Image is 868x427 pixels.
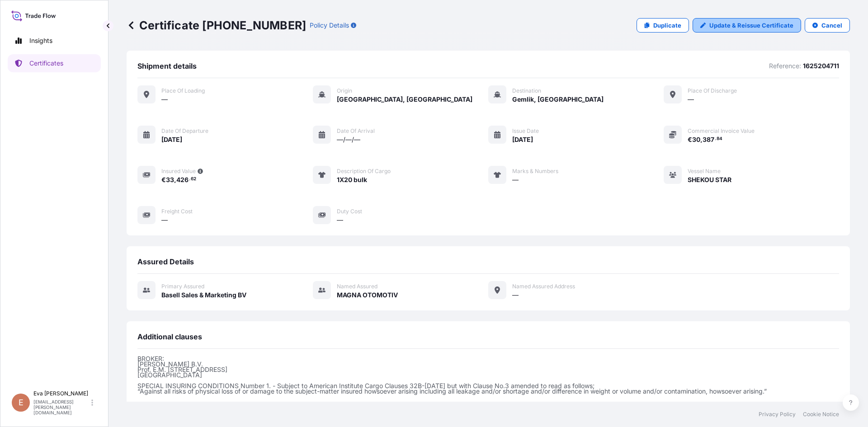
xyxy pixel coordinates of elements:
[127,18,306,33] p: Certificate [PHONE_NUMBER]
[803,411,839,418] a: Cookie Notice
[717,137,722,141] span: 84
[512,283,575,290] span: Named Assured Address
[512,127,539,135] span: Issue Date
[161,127,208,135] span: Date of departure
[337,283,377,290] span: Named Assured
[191,178,196,181] span: 62
[805,18,850,33] button: Cancel
[337,216,343,225] span: —
[337,127,375,135] span: Date of arrival
[29,36,52,45] p: Insights
[512,135,533,144] span: [DATE]
[821,21,842,30] p: Cancel
[709,21,793,30] p: Update & Reissue Certificate
[161,168,196,175] span: Insured Value
[189,178,190,181] span: .
[512,175,519,184] span: —
[176,177,189,183] span: 426
[29,59,63,68] p: Certificates
[692,136,700,143] span: 30
[337,208,362,215] span: Duty Cost
[161,291,246,300] span: Basell Sales & Marketing BV
[161,283,204,290] span: Primary assured
[637,18,689,33] a: Duplicate
[137,257,194,266] span: Assured Details
[512,95,604,104] span: Gemlik, [GEOGRAPHIC_DATA]
[700,136,703,143] span: ,
[161,216,168,225] span: —
[769,61,801,70] p: Reference:
[337,135,360,144] span: —/—/—
[337,168,391,175] span: Description of cargo
[337,95,472,104] span: [GEOGRAPHIC_DATA], [GEOGRAPHIC_DATA]
[8,54,101,72] a: Certificates
[688,127,755,135] span: Commercial Invoice Value
[688,175,731,184] span: SHEKOU STAR
[161,208,193,215] span: Freight Cost
[688,87,737,94] span: Place of discharge
[19,398,24,407] span: E
[161,135,182,144] span: [DATE]
[693,18,801,33] a: Update & Reissue Certificate
[8,32,101,50] a: Insights
[33,390,90,397] p: Eva [PERSON_NAME]
[137,332,202,341] span: Additional clauses
[161,95,168,104] span: —
[337,175,367,184] span: 1X20 bulk
[512,168,558,175] span: Marks & Numbers
[512,291,519,300] span: —
[512,87,541,94] span: Destination
[337,87,352,94] span: Origin
[337,291,398,300] span: MAGNA OTOMOTIV
[161,87,205,94] span: Place of Loading
[33,399,90,415] p: [EMAIL_ADDRESS][PERSON_NAME][DOMAIN_NAME]
[688,168,721,175] span: Vessel Name
[174,177,176,183] span: ,
[703,136,714,143] span: 387
[137,356,839,394] p: BROKER: [PERSON_NAME] B.V. Prof. E.M. [STREET_ADDRESS] [GEOGRAPHIC_DATA] SPECIAL INSURING CONDITI...
[688,136,692,143] span: €
[759,411,796,418] a: Privacy Policy
[803,61,839,70] p: 1625204711
[161,177,166,183] span: €
[653,21,681,30] p: Duplicate
[166,177,174,183] span: 33
[137,61,197,70] span: Shipment details
[715,137,716,141] span: .
[310,21,349,30] p: Policy Details
[688,95,694,104] span: —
